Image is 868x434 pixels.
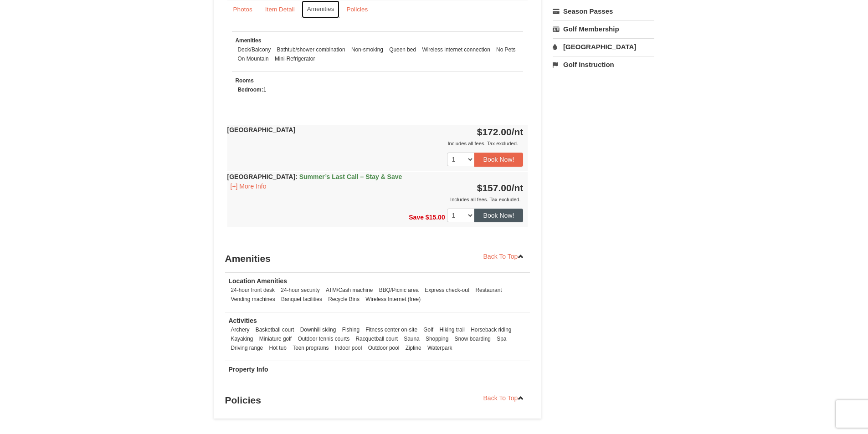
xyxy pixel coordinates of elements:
[423,334,451,343] li: Shopping
[227,139,524,148] div: Includes all fees. Tax excluded.
[452,334,493,343] li: Snow boarding
[553,20,654,37] a: Golf Membership
[275,45,348,54] li: Bathtub/shower combination
[377,286,421,295] li: BBQ/Picnic area
[553,3,654,20] a: Season Passes
[298,325,339,334] li: Downhill skiing
[326,295,362,304] li: Recycle Bins
[346,6,368,13] small: Policies
[267,343,289,352] li: Hot tub
[494,45,518,54] li: No Pets
[478,391,530,405] a: Back To Top
[477,127,524,137] strong: $172.00
[468,325,514,334] li: Horseback riding
[473,286,504,295] li: Restaurant
[290,343,331,352] li: Teen programs
[227,173,402,180] strong: [GEOGRAPHIC_DATA]
[302,0,340,18] a: Amenities
[409,213,424,220] span: Save
[353,334,400,343] li: Racquetball court
[340,325,362,334] li: Fishing
[278,286,322,295] li: 24-hour security
[363,325,420,334] li: Fitness center on-site
[233,6,252,13] small: Photos
[265,6,295,13] small: Item Detail
[295,334,352,343] li: Outdoor tennis courts
[403,343,424,352] li: Zipline
[236,77,254,84] small: Rooms
[478,250,530,263] a: Back To Top
[253,325,297,334] li: Basketball court
[229,277,288,285] strong: Location Amenities
[421,325,436,334] li: Golf
[225,250,530,268] h3: Amenities
[229,317,257,324] strong: Activities
[333,343,365,352] li: Indoor pool
[236,85,269,94] li: 1
[340,0,374,18] a: Policies
[494,334,508,343] li: Spa
[366,343,402,352] li: Outdoor pool
[307,5,334,12] small: Amenities
[227,181,270,191] button: [+] More Info
[229,286,277,295] li: 24-hour front desk
[229,343,266,352] li: Driving range
[229,334,256,343] li: Kayaking
[387,45,418,54] li: Queen bed
[420,45,492,54] li: Wireless internet connection
[553,38,654,55] a: [GEOGRAPHIC_DATA]
[229,325,252,334] li: Archery
[229,295,277,304] li: Vending machines
[238,87,263,93] strong: Bedroom:
[225,391,530,409] h3: Policies
[299,173,402,180] span: Summer’s Last Call – Stay & Save
[425,343,454,352] li: Waterpark
[474,209,524,222] button: Book Now!
[437,325,467,334] li: Hiking trail
[279,295,324,304] li: Banquet facilities
[401,334,421,343] li: Sauna
[553,56,654,73] a: Golf Instruction
[477,183,512,193] span: $157.00
[227,126,296,133] strong: [GEOGRAPHIC_DATA]
[512,127,524,137] span: /nt
[422,286,472,295] li: Express check-out
[426,213,445,220] span: $15.00
[236,54,271,63] li: On Mountain
[227,0,258,18] a: Photos
[236,37,262,44] small: Amenities
[236,45,273,54] li: Deck/Balcony
[295,173,298,180] span: :
[363,295,423,304] li: Wireless Internet (free)
[349,45,385,54] li: Non-smoking
[259,0,301,18] a: Item Detail
[227,195,524,204] div: Includes all fees. Tax excluded.
[512,183,524,193] span: /nt
[229,366,268,373] strong: Property Info
[324,286,375,295] li: ATM/Cash machine
[272,54,318,63] li: Mini-Refrigerator
[474,153,524,166] button: Book Now!
[257,334,294,343] li: Miniature golf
